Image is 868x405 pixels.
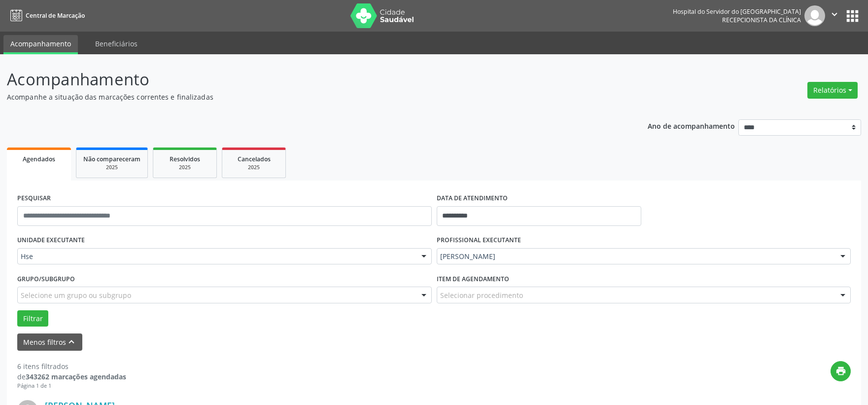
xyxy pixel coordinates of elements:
[21,252,412,261] span: Hse
[437,191,508,206] label: DATA DE ATENDIMENTO
[440,290,523,300] span: Selecionar procedimento
[829,9,840,20] i: 
[807,82,858,99] button: Relatórios
[804,5,825,26] img: img
[844,7,861,25] button: apps
[66,336,77,347] i: keyboard_arrow_up
[229,164,278,171] div: 2025
[17,333,82,351] button: Menos filtroskeyboard_arrow_up
[17,361,126,371] div: 6 itens filtrados
[722,16,801,24] span: Recepcionista da clínica
[835,366,846,376] i: print
[17,371,126,382] div: de
[238,155,271,163] span: Cancelados
[7,7,85,24] a: Central de Marcação
[7,67,605,92] p: Acompanhamento
[26,372,126,381] strong: 343262 marcações agendadas
[673,7,801,16] div: Hospital do Servidor do [GEOGRAPHIC_DATA]
[17,191,51,206] label: PESQUISAR
[17,382,126,390] div: Página 1 de 1
[437,271,509,287] label: Item de agendamento
[170,155,200,163] span: Resolvidos
[648,119,735,132] p: Ano de acompanhamento
[23,155,55,163] span: Agendados
[825,5,844,26] button: 
[437,233,521,248] label: PROFISSIONAL EXECUTANTE
[3,35,78,54] a: Acompanhamento
[83,164,140,171] div: 2025
[17,233,85,248] label: UNIDADE EXECUTANTE
[83,155,140,163] span: Não compareceram
[831,361,851,381] button: print
[88,35,144,52] a: Beneficiários
[21,290,131,300] span: Selecione um grupo ou subgrupo
[7,92,605,102] p: Acompanhe a situação das marcações correntes e finalizadas
[26,11,85,20] span: Central de Marcação
[17,271,75,287] label: Grupo/Subgrupo
[440,252,831,261] span: [PERSON_NAME]
[17,310,48,327] button: Filtrar
[160,164,209,171] div: 2025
